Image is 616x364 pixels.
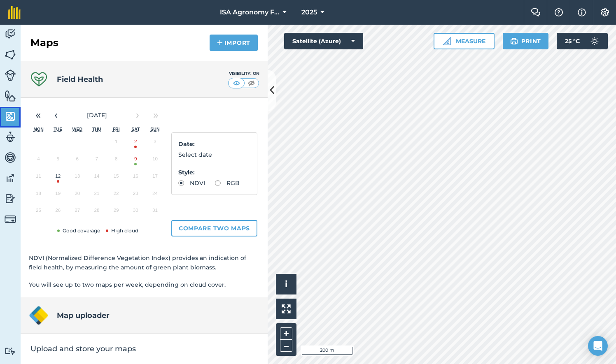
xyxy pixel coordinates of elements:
span: 25 ° C [565,33,580,49]
button: August 18, 2025 [29,187,48,204]
abbr: Saturday [131,127,140,132]
button: i [276,274,296,294]
img: Map uploader logo [29,306,49,325]
img: svg+xml;base64,PD94bWwgdmVyc2lvbj0iMS4wIiBlbmNvZGluZz0idXRmLTgiPz4KPCEtLSBHZW5lcmF0b3I6IEFkb2JlIE... [586,33,603,49]
button: August 15, 2025 [107,169,126,187]
img: svg+xml;base64,PD94bWwgdmVyc2lvbj0iMS4wIiBlbmNvZGluZz0idXRmLTgiPz4KPCEtLSBHZW5lcmF0b3I6IEFkb2JlIE... [5,151,16,164]
button: August 5, 2025 [48,152,68,169]
img: svg+xml;base64,PD94bWwgdmVyc2lvbj0iMS4wIiBlbmNvZGluZz0idXRmLTgiPz4KPCEtLSBHZW5lcmF0b3I6IEFkb2JlIE... [5,192,16,205]
img: svg+xml;base64,PD94bWwgdmVyc2lvbj0iMS4wIiBlbmNvZGluZz0idXRmLTgiPz4KPCEtLSBHZW5lcmF0b3I6IEFkb2JlIE... [5,213,16,225]
img: svg+xml;base64,PHN2ZyB4bWxucz0iaHR0cDovL3d3dy53My5vcmcvMjAwMC9zdmciIHdpZHRoPSIxOSIgaGVpZ2h0PSIyNC... [510,36,518,46]
abbr: Tuesday [54,127,62,132]
button: – [280,340,292,352]
button: Import [210,35,258,51]
img: Ruler icon [443,37,451,45]
span: High cloud [104,227,138,234]
span: ISA Agronomy Farm [220,7,279,17]
button: Compare two maps [171,220,257,236]
button: Print [503,33,549,49]
abbr: Sunday [150,127,159,132]
img: svg+xml;base64,PHN2ZyB4bWxucz0iaHR0cDovL3d3dy53My5vcmcvMjAwMC9zdmciIHdpZHRoPSI1NiIgaGVpZ2h0PSI2MC... [5,49,16,61]
img: svg+xml;base64,PD94bWwgdmVyc2lvbj0iMS4wIiBlbmNvZGluZz0idXRmLTgiPz4KPCEtLSBHZW5lcmF0b3I6IEFkb2JlIE... [5,347,16,355]
button: August 22, 2025 [107,187,126,204]
button: August 14, 2025 [87,169,106,187]
button: August 31, 2025 [145,204,165,221]
img: svg+xml;base64,PD94bWwgdmVyc2lvbj0iMS4wIiBlbmNvZGluZz0idXRmLTgiPz4KPCEtLSBHZW5lcmF0b3I6IEFkb2JlIE... [5,70,16,81]
button: August 24, 2025 [145,187,165,204]
button: August 4, 2025 [29,152,48,169]
abbr: Friday [113,127,120,132]
h4: Field Health [57,74,103,85]
abbr: Wednesday [72,127,83,132]
img: Two speech bubbles overlapping with the left bubble in the forefront [531,8,541,16]
span: Good coverage [56,227,100,234]
h4: Map uploader [57,310,110,321]
button: Satellite (Azure) [284,33,363,49]
button: August 17, 2025 [145,169,165,187]
button: August 1, 2025 [107,135,126,152]
button: August 28, 2025 [87,204,106,221]
button: August 26, 2025 [48,204,68,221]
button: August 12, 2025 [48,169,68,187]
button: 25 °C [557,33,608,49]
button: August 30, 2025 [126,204,145,221]
p: You will see up to two maps per week, depending on cloud cover. [29,280,259,289]
span: [DATE] [87,111,107,119]
button: ‹ [47,106,65,124]
img: svg+xml;base64,PD94bWwgdmVyc2lvbj0iMS4wIiBlbmNvZGluZz0idXRmLTgiPz4KPCEtLSBHZW5lcmF0b3I6IEFkb2JlIE... [5,131,16,143]
button: August 16, 2025 [126,169,145,187]
button: August 11, 2025 [29,169,48,187]
button: Measure [434,33,495,49]
button: August 25, 2025 [29,204,48,221]
button: » [147,106,165,124]
strong: Style : [178,169,195,176]
img: svg+xml;base64,PD94bWwgdmVyc2lvbj0iMS4wIiBlbmNvZGluZz0idXRmLTgiPz4KPCEtLSBHZW5lcmF0b3I6IEFkb2JlIE... [5,172,16,184]
p: NDVI (Normalized Difference Vegetation Index) provides an indication of field health, by measurin... [29,253,259,272]
span: 2025 [301,7,317,17]
img: svg+xml;base64,PHN2ZyB4bWxucz0iaHR0cDovL3d3dy53My5vcmcvMjAwMC9zdmciIHdpZHRoPSI1MCIgaGVpZ2h0PSI0MC... [231,79,242,87]
button: August 3, 2025 [145,135,165,152]
button: August 27, 2025 [68,204,87,221]
div: Visibility: On [228,70,259,77]
img: svg+xml;base64,PHN2ZyB4bWxucz0iaHR0cDovL3d3dy53My5vcmcvMjAwMC9zdmciIHdpZHRoPSI1NiIgaGVpZ2h0PSI2MC... [5,110,16,123]
button: [DATE] [65,106,128,124]
abbr: Monday [33,127,44,132]
button: August 10, 2025 [145,152,165,169]
img: svg+xml;base64,PHN2ZyB4bWxucz0iaHR0cDovL3d3dy53My5vcmcvMjAwMC9zdmciIHdpZHRoPSI1NiIgaGVpZ2h0PSI2MC... [5,90,16,102]
button: August 29, 2025 [107,204,126,221]
h2: Upload and store your maps [30,344,258,354]
label: NDVI [178,180,205,186]
img: svg+xml;base64,PD94bWwgdmVyc2lvbj0iMS4wIiBlbmNvZGluZz0idXRmLTgiPz4KPCEtLSBHZW5lcmF0b3I6IEFkb2JlIE... [5,28,16,40]
label: RGB [215,180,240,186]
button: August 23, 2025 [126,187,145,204]
img: svg+xml;base64,PHN2ZyB4bWxucz0iaHR0cDovL3d3dy53My5vcmcvMjAwMC9zdmciIHdpZHRoPSIxNyIgaGVpZ2h0PSIxNy... [578,7,586,17]
img: Four arrows, one pointing top left, one top right, one bottom right and the last bottom left [282,304,291,313]
button: › [128,106,147,124]
button: August 13, 2025 [68,169,87,187]
p: Select date [178,150,250,159]
img: fieldmargin Logo [8,6,21,19]
img: A question mark icon [554,8,564,16]
button: « [29,106,47,124]
button: August 2, 2025 [126,135,145,152]
abbr: Thursday [92,127,101,132]
button: August 20, 2025 [68,187,87,204]
button: August 7, 2025 [87,152,106,169]
img: svg+xml;base64,PHN2ZyB4bWxucz0iaHR0cDovL3d3dy53My5vcmcvMjAwMC9zdmciIHdpZHRoPSI1MCIgaGVpZ2h0PSI0MC... [246,79,257,87]
img: svg+xml;base64,PHN2ZyB4bWxucz0iaHR0cDovL3d3dy53My5vcmcvMjAwMC9zdmciIHdpZHRoPSIxNCIgaGVpZ2h0PSIyNC... [217,38,223,48]
button: August 21, 2025 [87,187,106,204]
button: August 9, 2025 [126,152,145,169]
button: + [280,327,292,340]
img: A cog icon [600,8,610,16]
h2: Maps [30,36,58,49]
span: i [285,279,287,289]
div: Open Intercom Messenger [588,336,608,356]
button: August 8, 2025 [107,152,126,169]
button: August 19, 2025 [48,187,68,204]
strong: Date : [178,140,195,148]
button: August 6, 2025 [68,152,87,169]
